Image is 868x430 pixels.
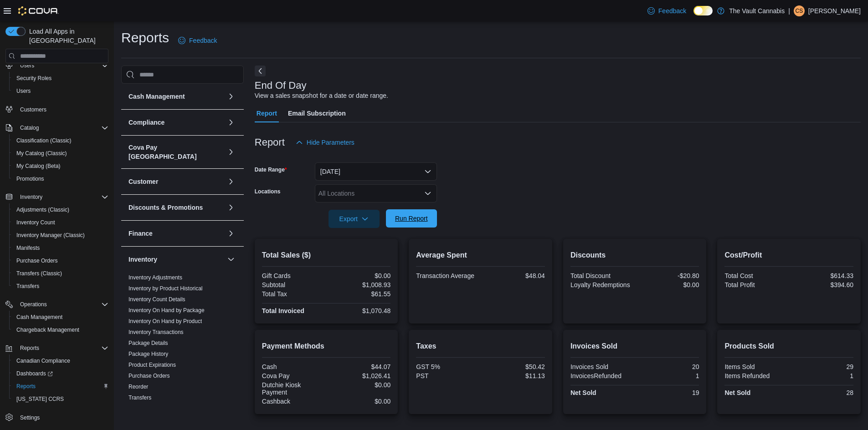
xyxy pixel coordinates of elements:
[226,117,236,128] button: Compliance
[16,162,61,170] span: My Catalog (Beta)
[16,270,62,277] span: Transfers (Classic)
[328,381,390,389] div: $0.00
[9,354,112,367] button: Canadian Compliance
[724,281,787,288] div: Total Profit
[13,355,108,366] span: Canadian Compliance
[262,281,324,288] div: Subtotal
[2,342,112,354] button: Reports
[257,104,277,122] span: Report
[9,324,112,336] button: Chargeback Management
[16,87,31,95] span: Users
[13,73,108,84] span: Security Roles
[128,372,170,379] span: Purchase Orders
[637,389,699,396] div: 19
[570,281,633,288] div: Loyalty Redemptions
[13,368,108,379] span: Dashboards
[128,285,203,292] span: Inventory by Product Historical
[128,118,224,127] button: Compliance
[13,355,74,366] a: Canadian Compliance
[262,250,391,261] h2: Total Sales ($)
[255,80,307,91] h3: End Of Day
[13,204,108,215] span: Adjustments (Classic)
[255,137,285,148] h3: Report
[9,367,112,380] a: Dashboards
[328,363,390,370] div: $44.07
[262,363,324,370] div: Cash
[796,5,803,16] span: CS
[416,363,478,370] div: GST 5%
[13,381,108,392] span: Reports
[128,229,153,238] h3: Finance
[175,31,221,50] a: Feedback
[226,228,236,239] button: Finance
[658,6,686,15] span: Feedback
[9,380,112,393] button: Reports
[570,341,699,352] h2: Invoices Sold
[16,244,40,252] span: Manifests
[483,272,545,279] div: $48.04
[791,272,853,279] div: $614.33
[13,148,108,159] span: My Catalog (Classic)
[9,393,112,405] button: [US_STATE] CCRS
[128,340,168,346] a: Package Details
[262,372,324,379] div: Cova Pay
[20,62,34,69] span: Users
[13,394,67,405] a: [US_STATE] CCRS
[16,206,69,213] span: Adjustments (Classic)
[16,343,108,354] span: Reports
[18,6,59,15] img: Cova
[16,104,50,115] a: Customers
[13,73,55,84] a: Security Roles
[13,268,66,279] a: Transfers (Classic)
[16,395,64,403] span: [US_STATE] CCRS
[307,138,354,147] span: Hide Parameters
[262,290,324,298] div: Total Tax
[16,60,108,71] span: Users
[128,318,202,324] a: Inventory On Hand by Product
[328,398,390,405] div: $0.00
[570,363,633,370] div: Invoices Sold
[128,274,182,281] span: Inventory Adjustments
[791,389,853,396] div: 28
[693,6,713,15] input: Dark Mode
[9,311,112,324] button: Cash Management
[226,254,236,265] button: Inventory
[16,122,42,133] button: Catalog
[483,372,545,379] div: $11.13
[13,230,108,241] span: Inventory Manager (Classic)
[128,307,205,314] a: Inventory On Hand by Package
[724,250,853,261] h2: Cost/Profit
[16,257,58,264] span: Purchase Orders
[570,389,596,396] strong: Net Sold
[16,232,85,239] span: Inventory Manager (Classic)
[13,217,59,228] a: Inventory Count
[416,250,545,261] h2: Average Spent
[724,389,750,396] strong: Net Sold
[16,104,108,115] span: Customers
[328,281,390,288] div: $1,008.93
[13,217,108,228] span: Inventory Count
[121,272,244,407] div: Inventory
[20,106,46,113] span: Customers
[724,372,787,379] div: Items Refunded
[315,162,437,181] button: [DATE]
[128,229,224,238] button: Finance
[724,272,787,279] div: Total Cost
[16,75,51,82] span: Security Roles
[262,272,324,279] div: Gift Cards
[9,134,112,147] button: Classification (Classic)
[128,296,185,303] span: Inventory Count Details
[255,66,266,76] button: Next
[128,318,202,325] span: Inventory On Hand by Product
[16,412,108,423] span: Settings
[328,272,390,279] div: $0.00
[128,274,182,281] a: Inventory Adjustments
[20,124,39,132] span: Catalog
[226,202,236,213] button: Discounts & Promotions
[794,5,805,16] div: Courtney Sinclair
[9,160,112,172] button: My Catalog (Beta)
[9,172,112,185] button: Promotions
[16,370,53,377] span: Dashboards
[128,255,157,264] h3: Inventory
